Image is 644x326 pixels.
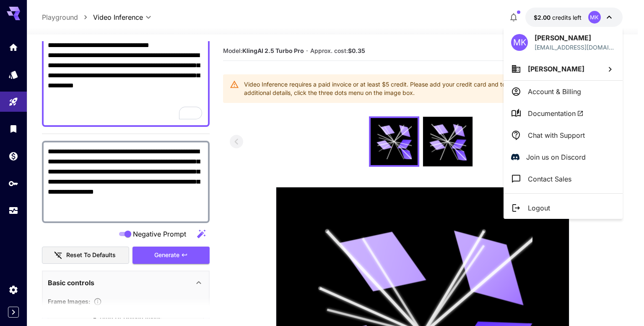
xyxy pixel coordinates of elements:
div: MK [511,34,528,51]
p: Join us on Discord [526,152,586,162]
p: [EMAIL_ADDRESS][DOMAIN_NAME] [535,43,615,52]
p: Chat with Support [528,130,585,140]
p: [PERSON_NAME] [535,33,615,43]
p: Logout [528,203,550,213]
p: Account & Billing [528,87,581,97]
p: Contact Sales [528,174,571,184]
button: [PERSON_NAME] [504,58,623,80]
span: Documentation [528,108,584,118]
div: design@everygai.com [535,43,615,52]
span: [PERSON_NAME] [528,65,584,73]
